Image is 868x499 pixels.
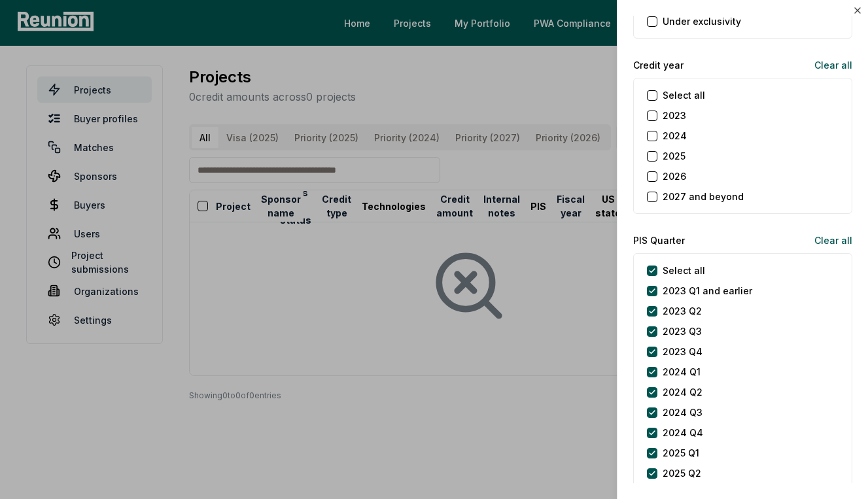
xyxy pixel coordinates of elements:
label: 2024 Q4 [663,426,703,439]
label: 2026 [663,169,686,183]
label: 2024 Q2 [663,385,703,399]
label: Select all [663,264,705,277]
label: 2023 Q1 and earlier [663,284,752,298]
label: Select all [663,88,705,102]
label: 2023 Q4 [663,345,703,358]
label: 2024 Q3 [663,405,703,419]
label: 2027 and beyond [663,190,744,203]
label: PIS Quarter [633,233,685,247]
label: 2025 [663,149,686,163]
label: 2025 Q1 [663,446,699,460]
label: 2023 Q3 [663,324,702,338]
label: 2023 [663,109,686,122]
button: Clear all [804,52,852,78]
label: Under exclusivity [663,14,741,28]
label: 2023 Q2 [663,304,702,318]
label: Credit year [633,58,684,72]
label: 2024 Q1 [663,365,701,379]
label: 2025 Q2 [663,466,701,480]
button: Clear all [804,227,852,253]
label: 2024 [663,129,687,143]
